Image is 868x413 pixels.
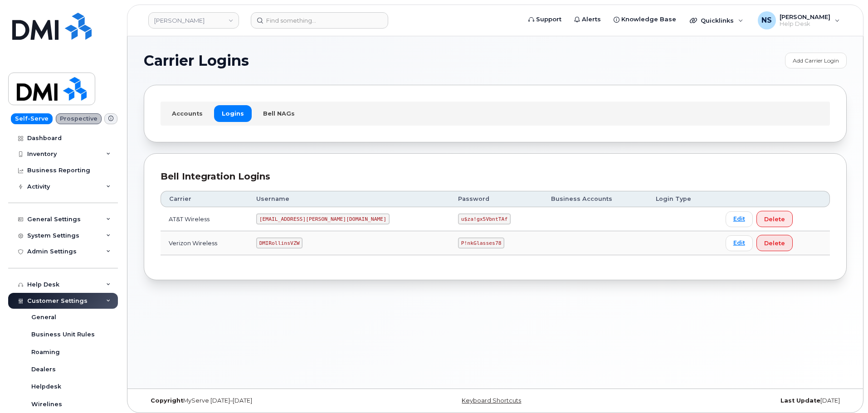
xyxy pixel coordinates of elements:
[785,53,847,68] a: Add Carrier Login
[726,235,753,251] a: Edit
[144,397,378,404] div: MyServe [DATE]–[DATE]
[780,397,820,404] strong: Last Update
[462,397,521,404] a: Keyboard Shortcuts
[256,214,390,224] code: [EMAIL_ADDRESS][PERSON_NAME][DOMAIN_NAME]
[756,211,793,227] button: Delete
[161,231,248,255] td: Verizon Wireless
[161,170,830,183] div: Bell Integration Logins
[764,239,785,248] span: Delete
[612,397,847,404] div: [DATE]
[214,105,252,121] a: Logins
[256,238,302,248] code: DMIRollinsVZW
[450,191,543,207] th: Password
[458,238,504,248] code: P!nkGlasses78
[543,191,648,207] th: Business Accounts
[255,105,302,121] a: Bell NAGs
[144,54,249,68] span: Carrier Logins
[764,215,785,224] span: Delete
[458,214,511,224] code: u$za!gx5VbntTAf
[248,191,450,207] th: Username
[161,207,248,231] td: AT&T Wireless
[726,211,753,227] a: Edit
[151,397,183,404] strong: Copyright
[756,235,793,251] button: Delete
[648,191,717,207] th: Login Type
[164,105,210,121] a: Accounts
[161,191,248,207] th: Carrier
